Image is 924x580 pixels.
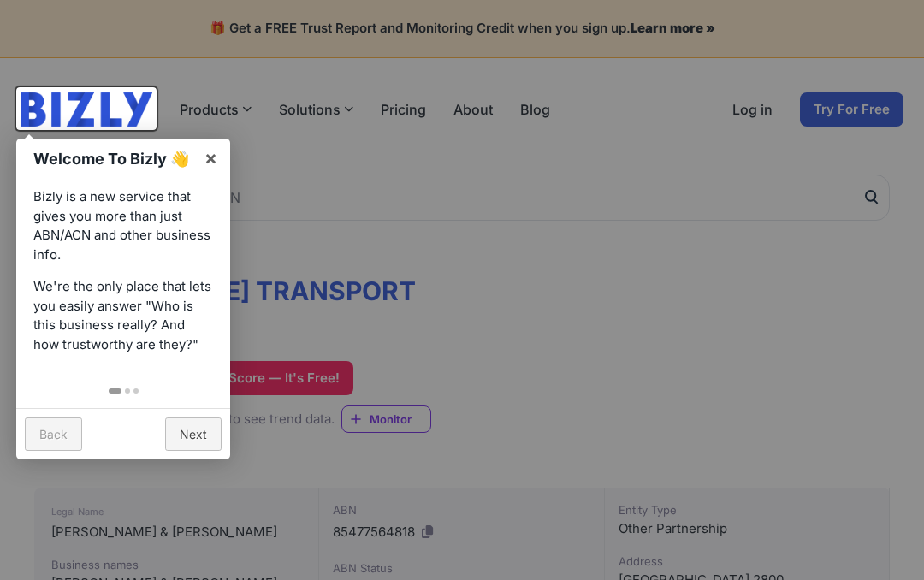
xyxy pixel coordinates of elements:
[165,417,222,451] a: Next
[192,139,230,177] a: ×
[33,187,213,264] p: Bizly is a new service that gives you more than just ABN/ACN and other business info.
[33,277,213,354] p: We're the only place that lets you easily answer "Who is this business really? And how trustworth...
[25,417,82,451] a: Back
[33,147,195,170] h1: Welcome To Bizly 👋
